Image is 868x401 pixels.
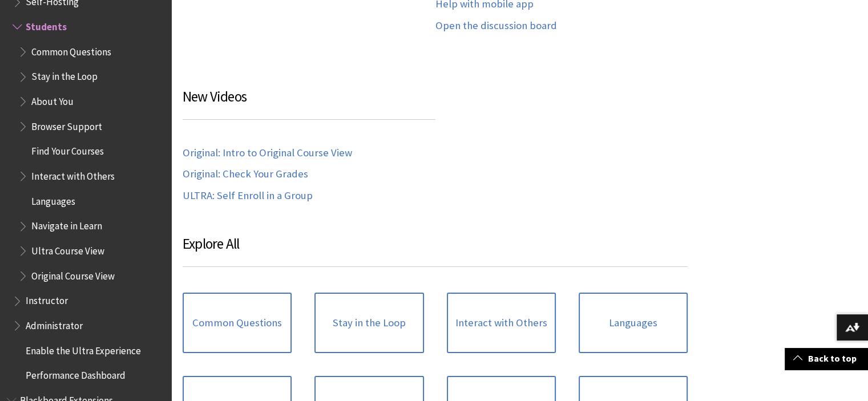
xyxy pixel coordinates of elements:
[31,42,111,58] span: Common Questions
[31,192,75,207] span: Languages
[31,92,74,107] span: About You
[183,189,313,202] a: ULTRA: Self Enroll in a Group
[26,17,67,33] span: Students
[183,86,435,120] h3: New Videos
[26,341,141,357] span: Enable the Ultra Experience
[183,168,308,181] a: Original: Check Your Grades
[31,266,115,282] span: Original Course View
[31,117,102,132] span: Browser Support
[26,366,126,382] span: Performance Dashboard
[183,147,352,160] a: Original: Intro to Original Course View
[26,291,68,307] span: Instructor
[579,293,688,353] a: Languages
[183,293,292,353] a: Common Questions
[31,142,104,157] span: Find Your Courses
[785,348,868,369] a: Back to top
[435,19,557,33] a: Open the discussion board
[31,241,104,257] span: Ultra Course View
[26,316,83,331] span: Administrator
[447,293,556,353] a: Interact with Others
[31,167,115,182] span: Interact with Others
[183,233,688,267] h3: Explore All
[31,217,102,232] span: Navigate in Learn
[314,293,423,353] a: Stay in the Loop
[31,67,98,83] span: Stay in the Loop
